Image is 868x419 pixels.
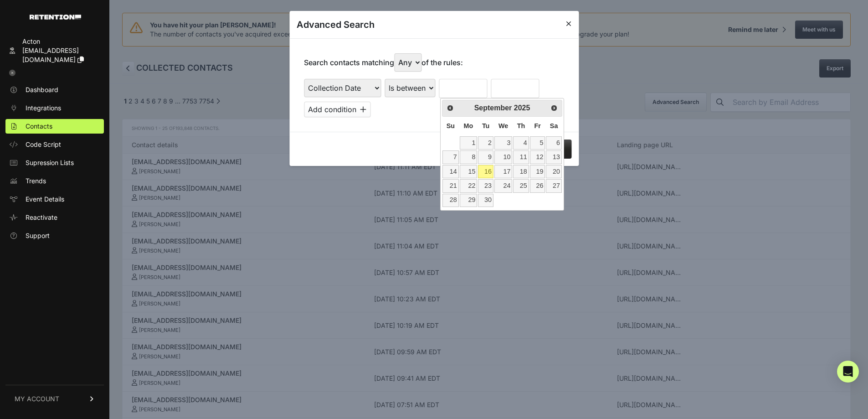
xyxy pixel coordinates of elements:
[5,385,104,413] a: MY ACCOUNT
[5,192,104,207] a: Event Details
[530,136,545,150] a: 5
[517,122,525,129] span: Thursday
[26,122,52,131] span: Contacts
[5,119,104,134] a: Contacts
[548,101,561,114] a: Next
[442,165,458,178] a: 14
[546,150,561,164] a: 13
[26,176,46,186] span: Trends
[546,179,561,192] a: 27
[5,34,104,67] a: Acton [EMAIL_ADDRESS][DOMAIN_NAME]
[478,179,493,192] a: 23
[26,158,74,167] span: Supression Lists
[26,85,58,94] span: Dashboard
[478,150,493,164] a: 9
[297,18,375,31] h3: Advanced Search
[5,83,104,97] a: Dashboard
[460,194,478,207] a: 29
[513,150,529,164] a: 11
[26,140,61,149] span: Code Script
[513,165,529,178] a: 18
[26,213,57,222] span: Reactivate
[494,150,512,164] a: 10
[304,53,463,72] p: Search contacts matching of the rules:
[442,150,458,164] a: 7
[482,122,490,129] span: Tuesday
[474,104,512,112] span: September
[494,179,512,192] a: 24
[464,122,473,129] span: Monday
[530,150,545,164] a: 12
[443,101,457,114] a: Prev
[5,210,104,225] a: Reactivate
[26,195,64,204] span: Event Details
[5,155,104,170] a: Supression Lists
[837,361,859,383] div: Open Intercom Messenger
[15,394,59,403] span: MY ACCOUNT
[447,122,455,129] span: Sunday
[546,165,561,178] a: 20
[514,104,530,112] span: 2025
[460,165,478,178] a: 15
[22,37,100,46] div: Acton
[26,103,61,113] span: Integrations
[460,179,478,192] a: 22
[5,228,104,243] a: Support
[30,15,81,20] img: Retention.com
[530,165,545,178] a: 19
[460,136,478,150] a: 1
[26,231,50,240] span: Support
[478,136,493,150] a: 2
[478,194,493,207] a: 30
[550,122,558,129] span: Saturday
[442,194,458,207] a: 28
[5,174,104,188] a: Trends
[5,101,104,115] a: Integrations
[494,136,512,150] a: 3
[460,150,478,164] a: 8
[534,122,540,129] span: Friday
[304,102,370,117] button: Add condition
[546,136,561,150] a: 6
[550,104,558,112] span: Next
[513,179,529,192] a: 25
[513,136,529,150] a: 4
[5,137,104,152] a: Code Script
[530,179,545,192] a: 26
[478,165,493,178] a: 16
[498,122,508,129] span: Wednesday
[494,165,512,178] a: 17
[22,47,79,63] span: [EMAIL_ADDRESS][DOMAIN_NAME]
[447,104,454,112] span: Prev
[442,179,458,192] a: 21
